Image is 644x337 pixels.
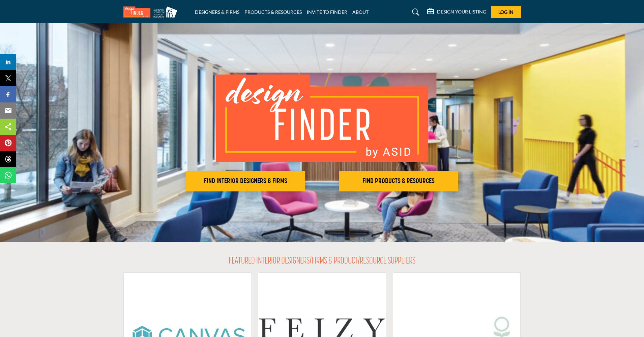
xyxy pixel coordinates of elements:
button: FIND PRODUCTS & RESOURCES [339,171,458,191]
img: Site Logo [123,6,181,18]
span: Log In [498,9,514,15]
h2: FIND PRODUCTS & RESOURCES [341,177,456,185]
img: image [216,74,428,162]
a: INVITE TO FINDER [307,9,347,15]
a: Search [406,7,423,18]
h2: FEATURED INTERIOR DESIGNERS/FIRMS & PRODUCT/RESOURCE SUPPLIERS [229,256,415,267]
h5: DESIGN YOUR LISTING [437,9,486,15]
a: DESIGNERS & FIRMS [195,9,239,15]
a: ABOUT [352,9,369,15]
div: DESIGN YOUR LISTING [427,8,486,16]
h2: FIND INTERIOR DESIGNERS & FIRMS [188,177,303,185]
button: FIND INTERIOR DESIGNERS & FIRMS [186,171,305,191]
button: Log In [491,6,521,18]
a: PRODUCTS & RESOURCES [244,9,302,15]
